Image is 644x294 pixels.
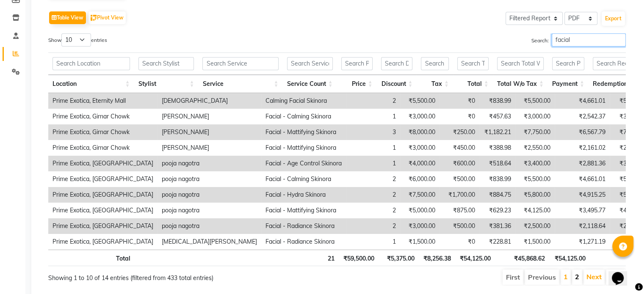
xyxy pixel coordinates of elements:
[400,109,439,124] td: ₹3,000.00
[381,57,413,70] input: Search Discount
[593,57,634,70] input: Search Redemption
[555,203,610,218] td: ₹3,495.77
[439,171,479,187] td: ₹500.00
[48,156,158,171] td: Prime Exotica, [GEOGRAPHIC_DATA]
[515,218,555,234] td: ₹2,500.00
[479,124,515,140] td: ₹1,182.21
[608,260,636,286] iframe: chat widget
[531,33,626,47] label: Search:
[555,124,610,140] td: ₹6,567.79
[261,156,346,171] td: Facial - Age Control Skinora
[515,140,555,156] td: ₹2,550.00
[479,171,515,187] td: ₹838.99
[493,75,548,93] th: Total W/o Tax: activate to sort column ascending
[515,187,555,203] td: ₹5,800.00
[400,156,439,171] td: ₹4,000.00
[346,218,400,234] td: 2
[439,203,479,218] td: ₹875.00
[555,156,610,171] td: ₹2,881.36
[555,171,610,187] td: ₹4,661.01
[346,234,400,250] td: 1
[49,11,86,24] button: Table View
[564,272,568,281] a: 1
[439,156,479,171] td: ₹600.00
[439,218,479,234] td: ₹500.00
[48,171,158,187] td: Prime Exotica, [GEOGRAPHIC_DATA]
[53,57,130,70] input: Search Location
[515,109,555,124] td: ₹3,000.00
[552,57,584,70] input: Search Payment
[346,140,400,156] td: 1
[400,218,439,234] td: ₹3,000.00
[346,124,400,140] td: 3
[479,109,515,124] td: ₹457.63
[158,234,261,250] td: [MEDICAL_DATA][PERSON_NAME]
[341,57,373,70] input: Search Price
[48,140,158,156] td: Prime Exotica, Girnar Chowk
[400,203,439,218] td: ₹5,000.00
[261,109,346,124] td: Facial - Calming Skinora
[479,187,515,203] td: ₹884.75
[552,33,626,47] input: Search:
[48,250,135,266] th: Total
[287,57,333,70] input: Search Service Count
[439,109,479,124] td: ₹0
[48,93,158,109] td: Prime Exotica, Eternity Mall
[439,93,479,109] td: ₹0
[158,140,261,156] td: [PERSON_NAME]
[555,234,610,250] td: ₹1,271.19
[158,156,261,171] td: pooja nagotra
[453,75,493,93] th: Total: activate to sort column ascending
[479,156,515,171] td: ₹518.64
[589,250,639,266] th: ₹0
[515,124,555,140] td: ₹7,750.00
[48,33,107,47] label: Show entries
[91,15,97,21] img: pivot.png
[586,272,602,281] a: Next
[48,269,282,283] div: Showing 1 to 10 of 14 entries (filtered from 433 total entries)
[589,75,638,93] th: Redemption: activate to sort column ascending
[400,187,439,203] td: ₹7,500.00
[61,33,91,47] select: Showentries
[479,93,515,109] td: ₹838.99
[400,93,439,109] td: ₹5,500.00
[261,140,346,156] td: Facial - Mattifying Skinora
[198,75,282,93] th: Service: activate to sort column ascending
[479,140,515,156] td: ₹388.98
[337,75,377,93] th: Price: activate to sort column ascending
[48,203,158,218] td: Prime Exotica, [GEOGRAPHIC_DATA]
[455,250,495,266] th: ₹54,125.00
[158,171,261,187] td: pooja nagotra
[602,11,625,26] button: Export
[417,75,453,93] th: Tax: activate to sort column ascending
[48,124,158,140] td: Prime Exotica, Girnar Chowk
[158,93,261,109] td: [DEMOGRAPHIC_DATA]
[88,11,126,24] button: Pivot View
[515,93,555,109] td: ₹5,500.00
[515,156,555,171] td: ₹3,400.00
[48,109,158,124] td: Prime Exotica, Girnar Chowk
[48,75,134,93] th: Location: activate to sort column ascending
[158,203,261,218] td: pooja nagotra
[575,272,579,281] a: 2
[555,109,610,124] td: ₹2,542.37
[400,234,439,250] td: ₹1,500.00
[515,203,555,218] td: ₹4,125.00
[339,250,379,266] th: ₹59,500.00
[134,75,199,93] th: Stylist: activate to sort column ascending
[261,187,346,203] td: Facial - Hydra Skinora
[419,250,455,266] th: ₹8,256.38
[346,156,400,171] td: 1
[48,218,158,234] td: Prime Exotica, [GEOGRAPHIC_DATA]
[377,75,417,93] th: Discount: activate to sort column ascending
[346,171,400,187] td: 2
[555,187,610,203] td: ₹4,915.25
[555,140,610,156] td: ₹2,161.02
[439,234,479,250] td: ₹0
[202,57,278,70] input: Search Service
[421,57,449,70] input: Search Tax
[285,250,339,266] th: 21
[515,234,555,250] td: ₹1,500.00
[261,171,346,187] td: Facial - Calming Skinora
[138,57,194,70] input: Search Stylist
